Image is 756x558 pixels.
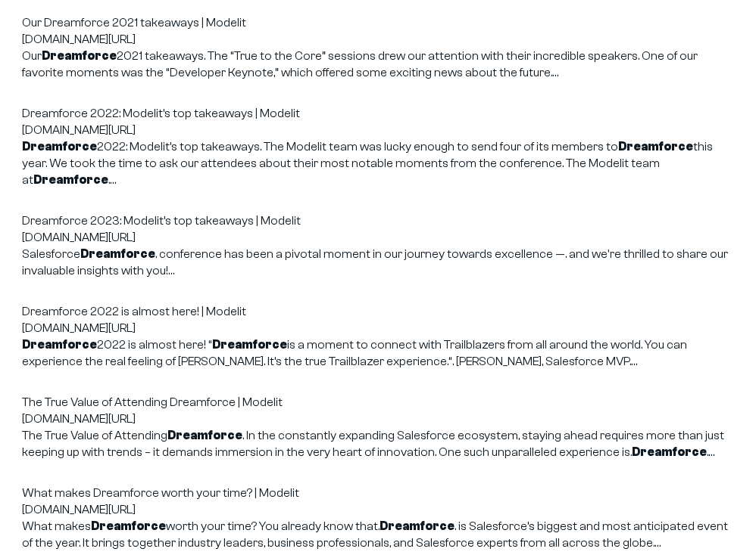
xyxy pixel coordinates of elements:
span: . [707,445,708,459]
strong: Dreamforce [22,338,97,352]
strong: Dreamforce [42,49,117,63]
span: . [108,173,110,187]
span: … [631,355,638,368]
div: [DOMAIN_NAME][URL] [22,320,734,336]
span: … [110,173,117,187]
strong: Dreamforce [91,519,166,533]
strong: Dreamforce [632,445,707,459]
span: What makes [22,519,91,533]
strong: Dreamforce [618,140,693,153]
span: … [708,445,715,459]
span: 2022: Modelit’s top takeaways. The Modelit team was lucky enough to send four of its members to [97,140,618,153]
strong: Dreamforce [80,247,155,261]
div: [DOMAIN_NAME][URL] [22,31,734,48]
div: [DOMAIN_NAME][URL] [22,411,734,427]
span: The True Value of Attending [22,429,167,442]
span: . conference has been a pivotal moment in our journey towards excellence —. and we're thrilled to... [22,247,728,277]
div: [DOMAIN_NAME][URL] [22,501,734,518]
span: . In the constantly expanding Salesforce ecosystem, staying ahead requires more than just keeping... [22,429,724,459]
strong: Dreamforce [22,140,97,153]
strong: Dreamforce [33,173,108,187]
div: [DOMAIN_NAME][URL] [22,229,734,246]
span: worth your time? You already know that. [166,519,380,533]
span: … [654,536,661,550]
span: this year. We took the time to ask our attendees about their most notable moments from the confer... [22,140,713,187]
span: 2021 takeaways. The “True to the Core” sessions drew our attention with their incredible speakers... [22,49,698,79]
a: Our Dreamforce 2021 takeaways | Modelit [22,16,246,29]
strong: Dreamforce [212,338,287,352]
a: Dreamforce 2022 is almost here! | Modelit [22,305,246,318]
span: … [552,66,559,79]
strong: Dreamforce [380,519,455,533]
span: 2022 is almost here! “ [97,338,212,352]
span: … [168,264,175,277]
a: What makes Dreamforce worth your time? | Modelit [22,486,299,500]
a: Dreamforce 2023: Modelit’s top takeaways | Modelit [22,214,301,228]
span: Our [22,49,42,63]
span: is a moment to connect with Trailblazers from all around the world. You can experience the real f... [22,338,687,368]
span: Salesforce [22,247,80,261]
strong: Dreamforce [167,429,242,442]
a: Dreamforce 2022: Modelit’s top takeaways | Modelit [22,107,300,120]
a: The True Value of Attending Dreamforce | Modelit [22,395,283,409]
div: [DOMAIN_NAME][URL] [22,122,734,138]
